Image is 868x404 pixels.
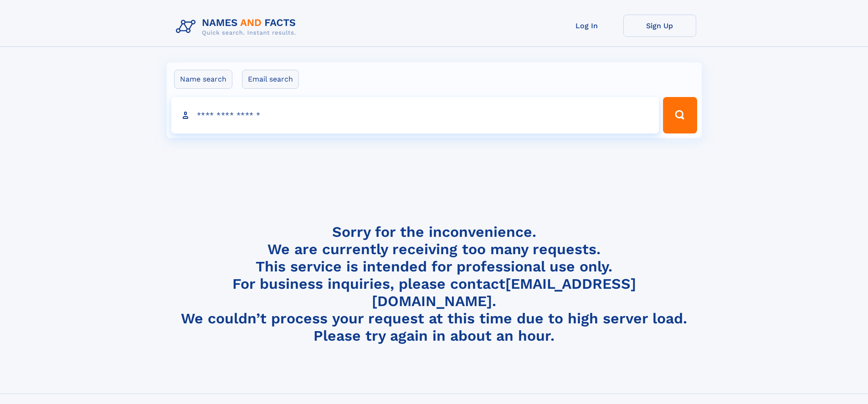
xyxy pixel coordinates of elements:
[623,15,696,37] a: Sign Up
[172,223,696,345] h4: Sorry for the inconvenience. We are currently receiving too many requests. This service is intend...
[663,97,697,133] button: Search Button
[372,275,636,310] a: [EMAIL_ADDRESS][DOMAIN_NAME]
[174,70,232,89] label: Name search
[171,97,659,133] input: search input
[242,70,299,89] label: Email search
[550,15,623,37] a: Log In
[172,15,303,39] img: Logo Names and Facts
